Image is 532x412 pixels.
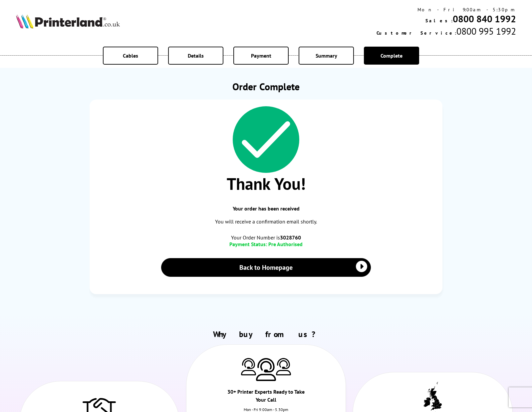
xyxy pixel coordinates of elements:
span: Payment Status: [229,241,267,247]
span: Complete [381,52,402,59]
b: 3028760 [280,234,301,241]
img: Printerland Logo [16,14,120,29]
img: Printer Experts [276,358,291,375]
div: Mon - Fri 9:00am - 5:30pm [377,7,516,13]
span: Pre Authorised [268,241,303,247]
span: Thank You! [96,173,436,195]
span: Details [188,52,204,59]
img: Printer Experts [256,358,276,381]
img: Printer Experts [241,358,256,375]
h2: Why buy from us? [16,329,516,339]
span: Customer Service: [377,30,456,36]
span: 0800 995 1992 [456,25,516,37]
div: 30+ Printer Experts Ready to Take Your Call [226,388,306,407]
span: Summary [316,52,337,59]
span: Cables [123,52,138,59]
span: Your Order Number is [96,234,436,241]
h1: Order Complete [90,80,442,93]
a: 0800 840 1992 [453,13,516,25]
span: Payment [251,52,271,59]
p: You will receive a confirmation email shortly. [96,217,436,226]
span: Your order has been received [96,205,436,212]
span: Sales: [425,18,453,24]
a: Back to Homepage [161,258,371,277]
